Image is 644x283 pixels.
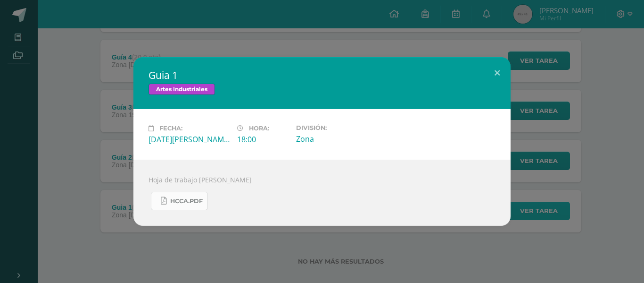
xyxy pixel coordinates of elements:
[170,197,203,205] span: HCCA.pdf
[149,84,215,95] span: Artes Industriales
[484,57,511,89] button: Close (Esc)
[133,160,511,226] div: Hoja de trabajo [PERSON_NAME]
[159,125,182,132] span: Fecha:
[149,69,495,82] h2: Guia 1
[149,134,230,145] div: [DATE][PERSON_NAME]
[296,124,377,131] label: División:
[237,134,289,145] div: 18:00
[296,134,377,144] div: Zona
[151,192,208,210] a: HCCA.pdf
[249,125,269,132] span: Hora:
